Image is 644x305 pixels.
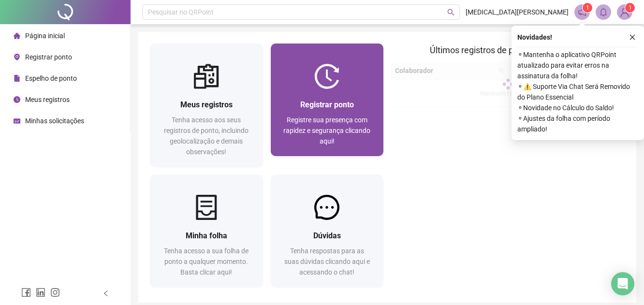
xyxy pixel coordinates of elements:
a: Registrar pontoRegistre sua presença com rapidez e segurança clicando aqui! [271,44,384,156]
a: DúvidasTenha respostas para as suas dúvidas clicando aqui e acessando o chat! [271,174,384,287]
span: Minha folha [186,231,227,240]
span: schedule [14,117,20,124]
span: 1 [629,4,632,11]
span: close [629,34,636,41]
span: clock-circle [14,96,20,103]
span: facebook [21,288,31,297]
span: Espelho de ponto [25,74,77,82]
span: Registrar ponto [300,100,354,109]
span: Meus registros [180,100,233,109]
span: Últimos registros de ponto sincronizados [430,45,586,55]
span: Tenha respostas para as suas dúvidas clicando aqui e acessando o chat! [284,247,370,276]
span: notification [578,8,586,16]
span: ⚬ ⚠️ Suporte Via Chat Será Removido do Plano Essencial [517,81,638,102]
span: search [447,9,454,16]
a: Minha folhaTenha acesso a sua folha de ponto a qualquer momento. Basta clicar aqui! [150,174,263,287]
span: environment [14,54,20,60]
span: home [14,32,20,39]
span: Registrar ponto [25,53,72,61]
span: Minhas solicitações [25,117,84,125]
a: Meus registrosTenha acesso aos seus registros de ponto, incluindo geolocalização e demais observa... [150,44,263,167]
span: [MEDICAL_DATA][PERSON_NAME] [466,7,569,17]
span: bell [599,8,608,16]
div: Open Intercom Messenger [611,272,634,295]
span: Página inicial [25,32,65,40]
img: 86717 [617,5,632,19]
span: Meus registros [25,96,70,103]
span: linkedin [36,288,45,297]
span: Tenha acesso a sua folha de ponto a qualquer momento. Basta clicar aqui! [164,247,249,276]
span: ⚬ Ajustes da folha com período ampliado! [517,113,638,134]
span: 1 [586,4,589,11]
span: instagram [50,288,60,297]
span: Registre sua presença com rapidez e segurança clicando aqui! [283,116,370,145]
span: left [102,290,109,297]
sup: 1 [583,3,592,13]
span: Novidades ! [517,32,552,43]
span: ⚬ Mantenha o aplicativo QRPoint atualizado para evitar erros na assinatura da folha! [517,49,638,81]
span: Tenha acesso aos seus registros de ponto, incluindo geolocalização e demais observações! [164,116,249,156]
sup: Atualize o seu contato no menu Meus Dados [625,3,635,13]
span: Dúvidas [313,231,341,240]
span: ⚬ Novidade no Cálculo do Saldo! [517,102,638,113]
span: file [14,75,20,82]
